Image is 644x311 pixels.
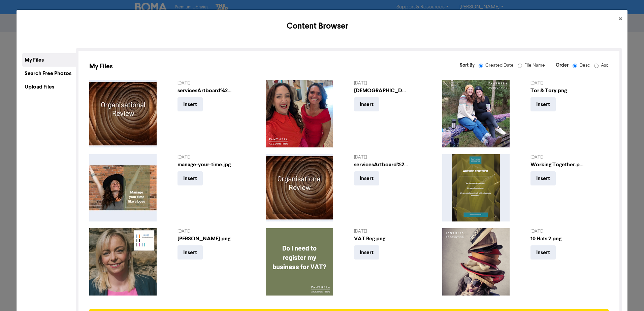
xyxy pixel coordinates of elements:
[178,97,203,111] button: Insert
[22,53,76,67] div: My Files
[178,171,203,185] button: Insert
[595,62,609,69] label: Asc
[530,161,584,169] div: Working Together.png
[573,64,577,68] input: Desc
[530,228,609,235] div: [DATE]
[354,154,432,161] div: [DATE]
[530,87,584,95] div: Tor & Tory.png
[354,171,379,185] button: Insert
[530,154,609,161] div: [DATE]
[354,97,379,111] button: Insert
[518,64,522,68] input: File Name
[610,279,644,311] iframe: Chat Widget
[530,97,556,111] button: Insert
[480,62,519,69] label: Created Date
[178,235,231,243] div: Lisa Russell.png
[178,161,231,169] div: manage-your-time.jpg
[530,245,556,260] button: Insert
[178,154,256,161] div: [DATE]
[619,14,622,24] span: ×
[354,235,408,243] div: VAT Reg.png
[530,80,609,87] div: [DATE]
[556,62,569,68] span: Order
[89,62,344,71] div: My Files
[460,62,475,68] span: Sort By
[354,80,432,87] div: [DATE]
[519,62,545,69] label: File Name
[479,64,483,68] input: Created Date
[613,10,627,29] button: Close
[178,228,256,235] div: [DATE]
[354,228,432,235] div: [DATE]
[22,80,76,94] div: Upload Files
[594,64,599,68] input: Asc
[22,20,613,32] h5: Content Browser
[178,87,231,95] div: servicesArtboard%206-100.jpg
[22,67,76,80] div: Search Free Photos
[178,80,256,87] div: [DATE]
[178,245,203,260] button: Insert
[530,171,556,185] button: Insert
[530,235,584,243] div: 10 Hats 2.png
[354,245,379,260] button: Insert
[574,62,595,69] label: Desc
[354,87,408,95] div: Female Founders Talk - Tory.png
[354,161,408,169] div: servicesArtboard%206-100.jpg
